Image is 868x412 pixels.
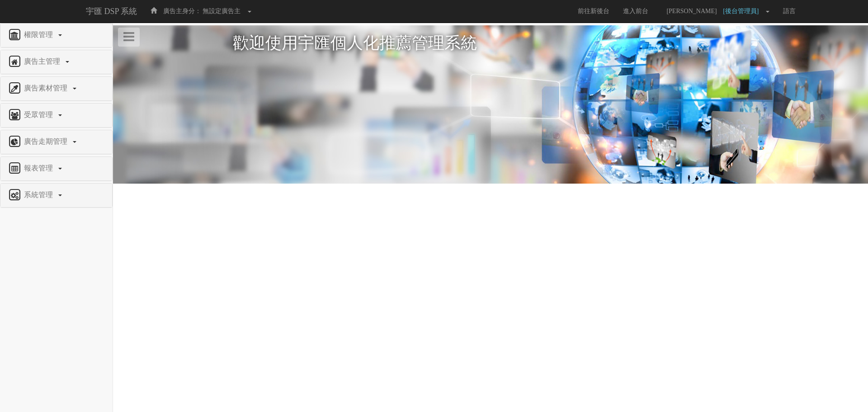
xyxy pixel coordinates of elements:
[723,8,763,14] span: [後台管理員]
[7,108,105,123] a: 受眾管理
[7,161,105,176] a: 報表管理
[7,28,105,43] a: 權限管理
[233,34,748,52] h1: 歡迎使用宇匯個人化推薦管理系統
[22,164,57,172] span: 報表管理
[7,188,105,203] a: 系統管理
[22,84,72,92] span: 廣告素材管理
[203,8,241,14] span: 無設定廣告主
[22,31,57,38] span: 權限管理
[22,191,57,199] span: 系統管理
[7,55,105,69] a: 廣告主管理
[22,57,65,65] span: 廣告主管理
[22,137,72,145] span: 廣告走期管理
[662,8,721,14] span: [PERSON_NAME]
[7,135,105,149] a: 廣告走期管理
[22,111,57,118] span: 受眾管理
[163,8,201,14] span: 廣告主身分：
[7,81,105,96] a: 廣告素材管理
